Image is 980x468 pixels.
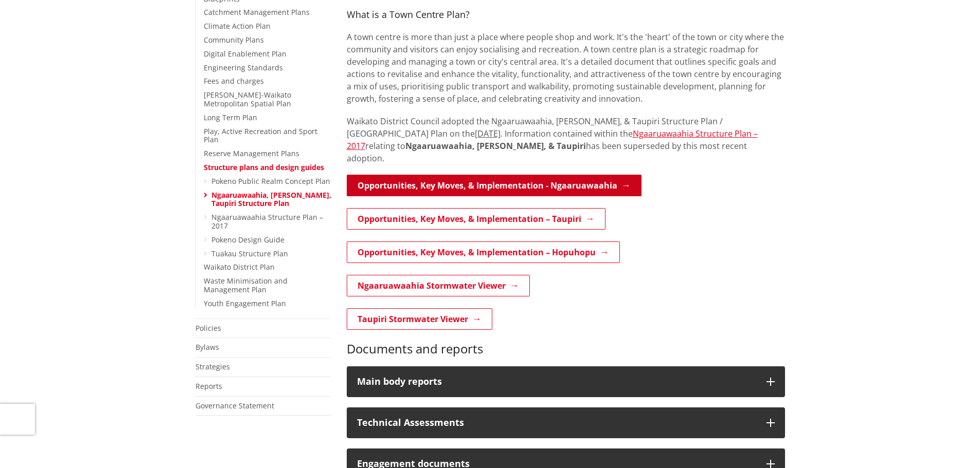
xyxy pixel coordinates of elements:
[347,241,620,263] a: Opportunities, Key Moves, & Implementation – Hopuhopu
[204,162,324,172] a: Structure plans and design guides
[211,176,330,186] a: Pokeno Public Realm Concept Plan
[933,425,970,462] iframe: Messenger Launcher
[347,115,785,164] p: Waikato District Council adopted the Ngaaruawaahia, [PERSON_NAME], & Taupiri Structure Plan / [GE...
[211,212,323,231] a: Ngaaruawaahia Structure Plan – 2017
[195,323,221,333] a: Policies
[405,140,586,152] strong: Ngaaruawaahia, [PERSON_NAME], & Taupiri
[204,113,257,122] a: Long Term Plan
[195,401,274,410] a: Governance Statement
[204,35,264,45] a: Community Plans
[204,298,286,308] a: Youth Engagement Plan
[204,63,283,72] a: Engineering Standards
[204,7,310,17] a: Catchment Management Plans
[211,249,288,258] a: Tuakau Structure Plan
[195,342,219,352] a: Bylaws
[347,275,530,296] a: Ngaaruawaahia Stormwater Viewer
[347,31,785,105] p: A town centre is more than just a place where people shop and work. It's the 'heart' of the town ...
[211,235,284,245] a: Pokeno Design Guide
[347,9,785,21] h4: What is a Town Centre Plan?
[204,21,271,31] a: Climate Action Plan
[357,418,756,428] p: Technical Assessments
[204,148,299,158] a: Reserve Management Plans
[204,49,287,59] a: Digital Enablement Plan
[357,377,756,387] div: Main body reports
[347,407,785,438] button: Technical Assessments
[347,175,642,196] a: Opportunities, Key Moves, & Implementation - Ngaaruawaahia
[204,262,275,272] a: Waikato District Plan
[195,362,230,371] a: Strategies
[195,381,222,391] a: Reports
[204,126,317,145] a: Play, Active Recreation and Sport Plan
[204,76,264,86] a: Fees and charges
[347,342,785,357] h3: Documents and reports
[347,128,758,152] a: Ngaaruawaahia Structure Plan – 2017
[211,190,331,209] a: Ngaaruawaahia, [PERSON_NAME], Taupiri Structure Plan
[475,128,501,139] span: [DATE]
[347,366,785,397] button: Main body reports
[347,308,492,330] a: Taupiri Stormwater Viewer
[204,276,288,294] a: Waste Minimisation and Management Plan
[204,90,291,108] a: [PERSON_NAME]-Waikato Metropolitan Spatial Plan
[347,208,605,230] a: Opportunities, Key Moves, & Implementation – Taupiri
